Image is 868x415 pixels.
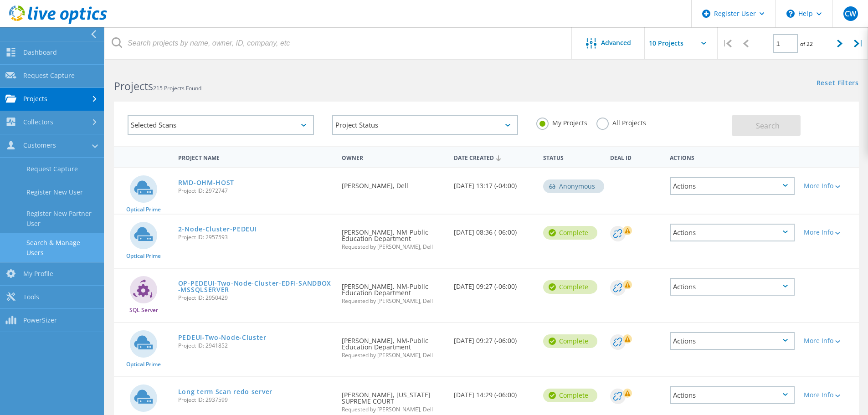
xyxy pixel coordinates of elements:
[543,280,597,294] div: Complete
[449,168,539,198] div: [DATE] 13:17 (-04:00)
[804,392,854,398] div: More Info
[543,179,604,193] div: Anonymous
[732,115,801,136] button: Search
[670,386,795,404] div: Actions
[178,179,234,186] a: RMD-OHM-HOST
[786,10,795,18] svg: \n
[105,27,572,59] input: Search projects by name, owner, ID, company, etc
[718,27,736,60] div: |
[449,269,539,299] div: [DATE] 09:27 (-06:00)
[337,269,449,313] div: [PERSON_NAME], NM-Public Education Department
[178,343,333,348] span: Project ID: 2941852
[449,149,539,166] div: Date Created
[543,226,597,240] div: Complete
[126,253,161,259] span: Optical Prime
[342,353,444,358] span: Requested by [PERSON_NAME], Dell
[342,298,444,304] span: Requested by [PERSON_NAME], Dell
[342,407,444,412] span: Requested by [PERSON_NAME], Dell
[178,389,272,395] a: Long term Scan redo server
[670,177,795,195] div: Actions
[178,334,267,341] a: PEDEUI-Two-Node-Cluster
[178,235,333,240] span: Project ID: 2957593
[449,323,539,353] div: [DATE] 09:27 (-06:00)
[845,10,856,17] span: CW
[178,226,257,232] a: 2-Node-Cluster-PEDEUI
[804,338,854,344] div: More Info
[449,377,539,407] div: [DATE] 14:29 (-06:00)
[174,149,338,165] div: Project Name
[332,115,519,135] div: Project Status
[601,40,631,46] span: Advanced
[126,207,161,212] span: Optical Prime
[337,149,449,165] div: Owner
[536,118,587,126] label: My Projects
[665,149,799,165] div: Actions
[596,118,646,126] label: All Projects
[337,215,449,259] div: [PERSON_NAME], NM-Public Education Department
[342,244,444,250] span: Requested by [PERSON_NAME], Dell
[817,80,859,87] a: Reset Filters
[178,295,333,301] span: Project ID: 2950429
[670,332,795,350] div: Actions
[756,121,780,131] span: Search
[178,188,333,194] span: Project ID: 2972747
[9,19,107,26] a: Live Optics Dashboard
[129,307,158,313] span: SQL Server
[114,79,153,93] b: Projects
[849,27,868,60] div: |
[543,334,597,348] div: Complete
[337,168,449,198] div: [PERSON_NAME], Dell
[126,362,161,367] span: Optical Prime
[800,40,813,48] span: of 22
[449,215,539,245] div: [DATE] 08:36 (-06:00)
[804,183,854,189] div: More Info
[337,323,449,367] div: [PERSON_NAME], NM-Public Education Department
[804,229,854,236] div: More Info
[539,149,606,165] div: Status
[670,278,795,296] div: Actions
[128,115,314,135] div: Selected Scans
[153,84,201,92] span: 215 Projects Found
[543,389,597,402] div: Complete
[606,149,665,165] div: Deal Id
[178,397,333,403] span: Project ID: 2937599
[178,280,333,293] a: OP-PEDEUI-Two-Node-Cluster-EDFI-SANDBOX-MSSQLSERVER
[670,224,795,241] div: Actions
